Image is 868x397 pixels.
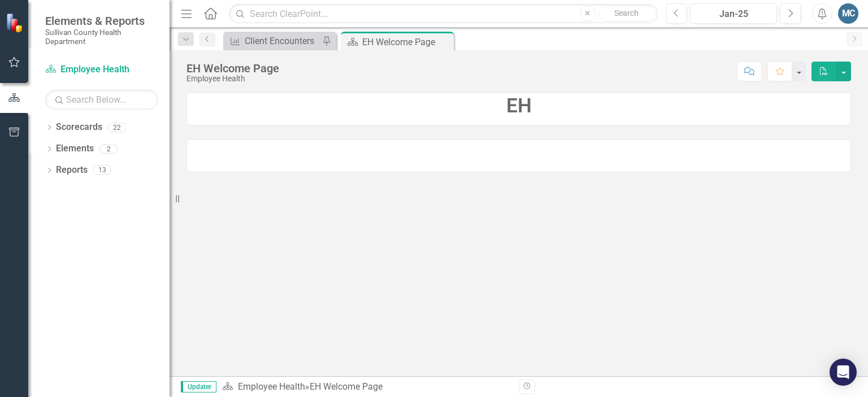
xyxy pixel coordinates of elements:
[598,6,655,21] button: Search
[186,75,279,83] div: Employee Health
[838,3,858,24] button: MC
[222,381,510,394] div: »
[506,94,532,117] strong: EH
[56,121,102,134] a: Scorecards
[6,13,25,33] img: ClearPoint Strategy
[45,28,158,46] small: Sullivan County Health Department
[181,381,216,392] span: Updater
[45,90,158,110] input: Search Below...
[56,164,88,177] a: Reports
[830,359,857,386] div: Open Intercom Messenger
[245,34,319,48] div: Client Encounters
[99,144,118,154] div: 2
[690,3,777,24] button: Jan-25
[229,4,657,24] input: Search ClearPoint...
[226,34,319,48] a: Client Encounters
[186,62,279,75] div: EH Welcome Page
[56,142,94,155] a: Elements
[694,7,773,21] div: Jan-25
[93,165,111,175] div: 13
[45,14,158,28] span: Elements & Reports
[45,63,158,76] a: Employee Health
[614,8,639,18] span: Search
[362,35,451,49] div: EH Welcome Page
[238,381,305,392] a: Employee Health
[310,381,383,392] div: EH Welcome Page
[108,123,126,132] div: 22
